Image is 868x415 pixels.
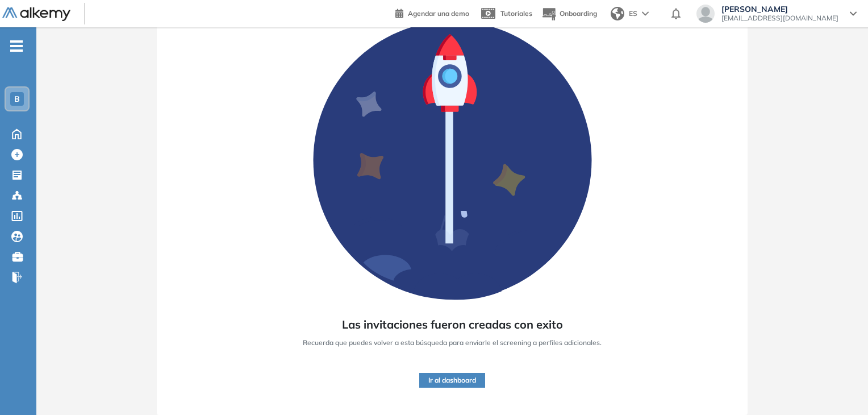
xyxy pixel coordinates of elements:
span: ES [629,9,637,19]
button: Onboarding [541,2,597,26]
button: Ir al dashboard [419,373,485,388]
span: Las invitaciones fueron creadas con exito [342,316,563,333]
span: Onboarding [560,9,597,18]
span: B [14,94,20,103]
i: - [10,45,23,47]
a: Agendar una demo [395,6,469,19]
span: Tutoriales [500,9,532,18]
iframe: Chat Widget [811,360,868,415]
span: Recuerda que puedes volver a esta búsqueda para enviarle el screening a perfiles adicionales. [303,338,602,348]
span: [PERSON_NAME] [721,5,838,14]
div: Widget de chat [811,360,868,415]
img: Logo [2,7,70,22]
img: world [611,7,624,20]
span: Agendar una demo [408,9,469,18]
img: arrow [642,11,649,16]
span: [EMAIL_ADDRESS][DOMAIN_NAME] [721,14,838,23]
